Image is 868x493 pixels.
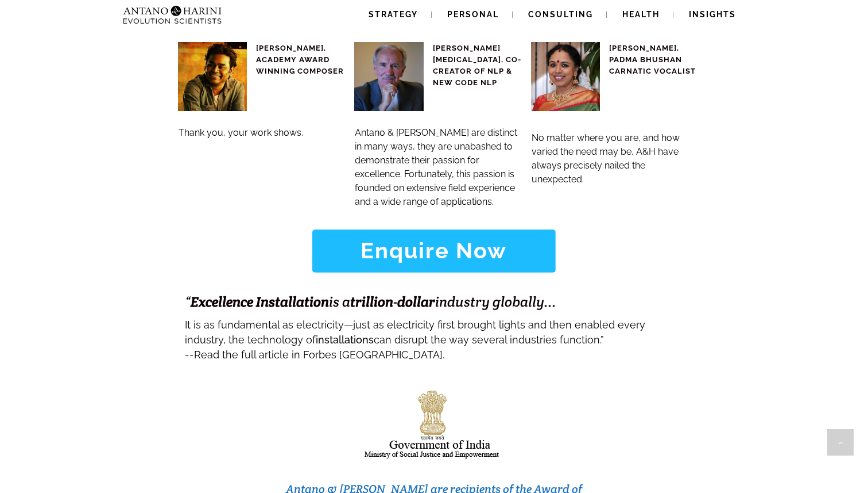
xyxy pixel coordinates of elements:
[179,127,303,138] span: Thank you, your work shows.
[369,10,418,19] span: Strategy
[689,10,736,19] span: Insights
[185,319,645,346] span: It is as fundamental as electricity—just as electricity first brought lights and then enabled eve...
[194,342,444,363] a: Read the full article in Forbes [GEOGRAPHIC_DATA].
[363,387,505,461] img: india-logo1
[194,349,444,361] span: Read the full article in Forbes [GEOGRAPHIC_DATA].
[316,334,374,346] strong: installations
[531,42,600,111] img: Sudha Ragunathan
[433,44,521,87] span: [PERSON_NAME][MEDICAL_DATA], CO-CREATOR OF NLP & NEW CODE NLP
[354,42,423,111] img: John-grinder-big-square-300x300
[361,238,507,263] strong: Enquire Now
[355,127,517,207] span: Antano & [PERSON_NAME] are distinct in many ways, they are unabashed to demonstrate their passion...
[191,293,329,311] strong: Excellence Installation
[532,132,680,185] span: No matter where you are, and how varied the need may be, A&H have always precisely nailed the une...
[447,10,499,19] span: Personal
[528,10,593,19] span: Consulting
[397,293,435,311] strong: dollar
[312,230,555,272] a: Enquire Now
[185,349,194,361] span: --
[350,293,393,311] strong: trillion
[185,293,556,311] span: “ is a - industry globally...
[622,10,660,19] span: Health
[178,42,247,111] img: ar rahman
[256,44,344,75] span: [PERSON_NAME], ACADEMY AWARD WINNING COMPOSER
[609,43,698,77] h4: [PERSON_NAME], PADMA BHUSHAN CARNATIC VOCALIST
